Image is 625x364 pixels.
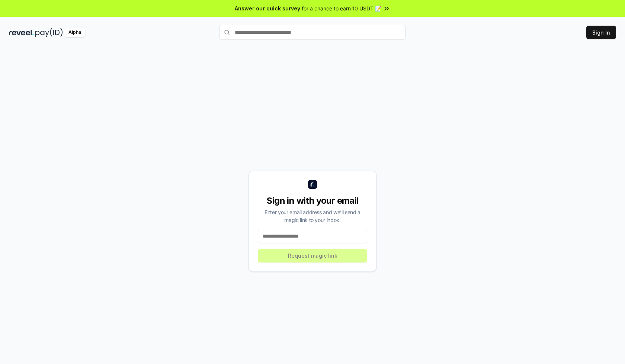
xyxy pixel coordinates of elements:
[235,4,300,12] span: Answer our quick survey
[9,28,34,37] img: reveel_dark
[35,28,63,37] img: pay_id
[586,26,616,39] button: Sign In
[64,28,85,37] div: Alpha
[302,4,381,12] span: for a chance to earn 10 USDT 📝
[258,208,367,224] div: Enter your email address and we’ll send a magic link to your inbox.
[308,180,317,189] img: logo_small
[258,195,367,207] div: Sign in with your email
